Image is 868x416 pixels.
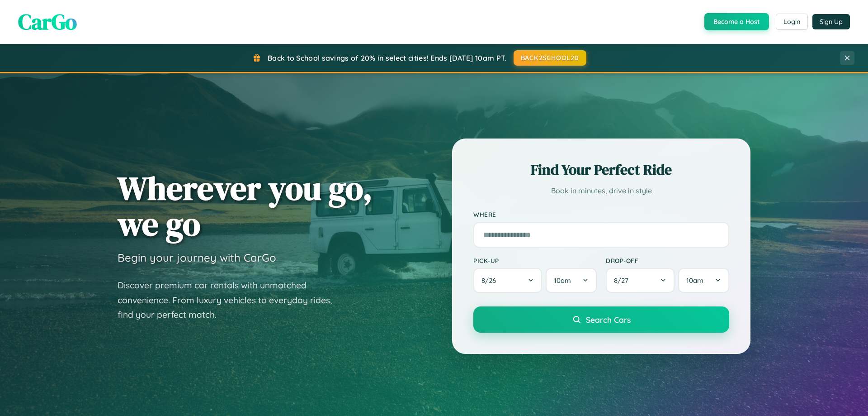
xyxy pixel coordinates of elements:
span: 10am [686,276,703,285]
button: Search Cars [473,306,729,333]
label: Where [473,211,729,219]
button: 8/26 [473,268,542,293]
h2: Find Your Perfect Ride [473,160,729,180]
h1: Wherever you go, we go [118,170,373,242]
span: CarGo [18,7,77,37]
button: 10am [678,268,729,293]
button: Sign Up [812,14,850,29]
span: 8 / 26 [481,276,500,285]
button: 8/27 [606,268,675,293]
span: 8 / 27 [614,276,633,285]
button: Login [776,14,808,30]
label: Pick-up [473,257,597,264]
span: Search Cars [586,315,631,325]
span: Back to School savings of 20% in select cities! Ends [DATE] 10am PT. [268,53,506,62]
button: 10am [546,268,597,293]
label: Drop-off [606,257,729,264]
span: 10am [554,276,571,285]
p: Book in minutes, drive in style [473,184,729,197]
button: Become a Host [704,13,769,30]
h3: Begin your journey with CarGo [118,251,276,264]
button: BACK2SCHOOL20 [514,50,586,66]
p: Discover premium car rentals with unmatched convenience. From luxury vehicles to everyday rides, ... [118,278,344,322]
